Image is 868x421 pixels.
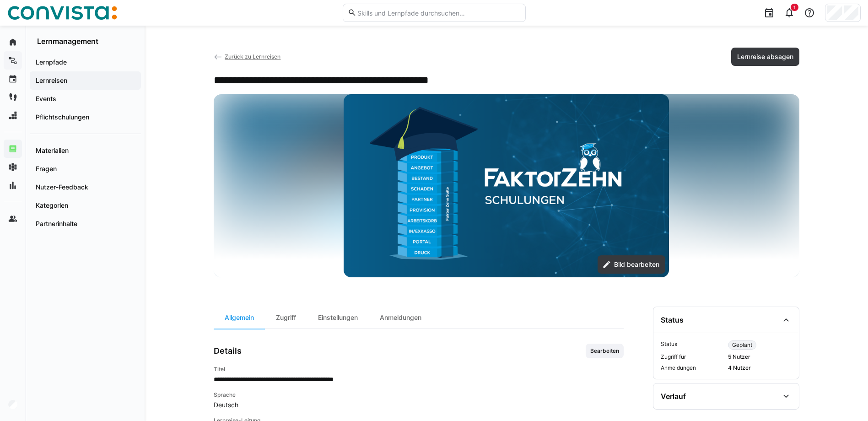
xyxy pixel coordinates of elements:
div: Verlauf [661,392,686,401]
div: Einstellungen [307,307,369,329]
div: Status [661,315,684,324]
button: Bild bearbeiten [598,255,665,274]
span: 4 Nutzer [728,364,792,372]
span: Geplant [732,341,752,349]
span: Lernreise absagen [736,52,795,61]
span: Bearbeiten [589,347,620,355]
span: Zugriff für [661,353,724,361]
h4: Titel [214,366,624,373]
span: Status [661,340,724,350]
span: Bild bearbeiten [613,260,661,269]
span: 5 Nutzer [728,353,792,361]
button: Bearbeiten [586,344,624,358]
button: Lernreise absagen [731,48,799,66]
div: Zugriff [265,307,307,329]
div: Allgemein [214,307,265,329]
span: Anmeldungen [661,364,724,372]
span: Zurück zu Lernreisen [225,53,280,60]
div: Anmeldungen [369,307,432,329]
h4: Sprache [214,391,624,399]
h3: Details [214,346,242,356]
a: Zurück zu Lernreisen [214,53,281,60]
span: Deutsch [214,400,624,410]
span: 1 [793,5,796,10]
input: Skills und Lernpfade durchsuchen… [356,9,520,17]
